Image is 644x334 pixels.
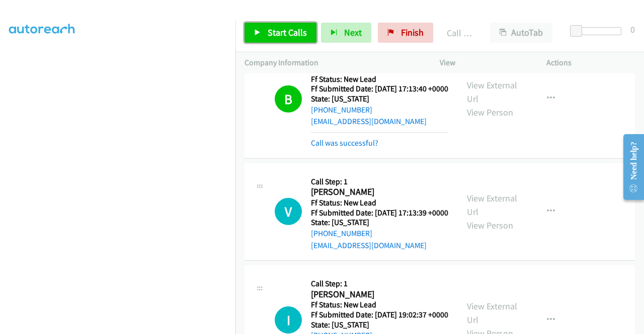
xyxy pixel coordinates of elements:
a: [PHONE_NUMBER] [311,229,372,238]
span: Start Calls [268,27,307,38]
span: Finish [401,27,424,38]
h5: State: [US_STATE] [311,320,449,330]
a: View External Url [467,192,517,217]
a: Call was successful? [311,138,378,148]
h5: Ff Status: New Lead [311,300,449,310]
p: Company Information [245,57,422,69]
a: Finish [378,23,433,43]
span: Next [344,27,362,38]
a: View Person [467,219,513,231]
button: AutoTab [490,23,552,43]
p: Call Completed [447,26,472,40]
a: View External Url [467,79,517,104]
h5: State: [US_STATE] [311,94,448,104]
h5: Ff Status: New Lead [311,74,448,84]
h5: Ff Submitted Date: [DATE] 17:13:39 +0000 [311,208,448,218]
h2: [PERSON_NAME] [311,289,449,300]
a: View Person [467,106,513,118]
div: The call is yet to be attempted [275,306,302,333]
iframe: Resource Center [615,127,644,207]
h5: Ff Submitted Date: [DATE] 17:13:40 +0000 [311,84,448,94]
h2: [PERSON_NAME] [311,186,448,198]
h1: V [275,198,302,225]
a: [PHONE_NUMBER] [311,105,372,115]
button: Next [321,23,371,43]
h5: Call Step: 1 [311,279,449,289]
h5: State: [US_STATE] [311,217,448,228]
h5: Ff Submitted Date: [DATE] 19:02:37 +0000 [311,310,449,320]
a: View External Url [467,300,517,325]
a: [EMAIL_ADDRESS][DOMAIN_NAME] [311,117,427,126]
h5: Call Step: 1 [311,177,448,187]
div: 0 [630,23,635,36]
p: Actions [546,57,635,69]
h1: B [275,85,302,113]
div: Delay between calls (in seconds) [575,27,621,35]
p: View [440,57,528,69]
a: [EMAIL_ADDRESS][DOMAIN_NAME] [311,241,427,250]
a: Start Calls [245,23,316,43]
h5: Ff Status: New Lead [311,198,448,208]
h1: I [275,306,302,333]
